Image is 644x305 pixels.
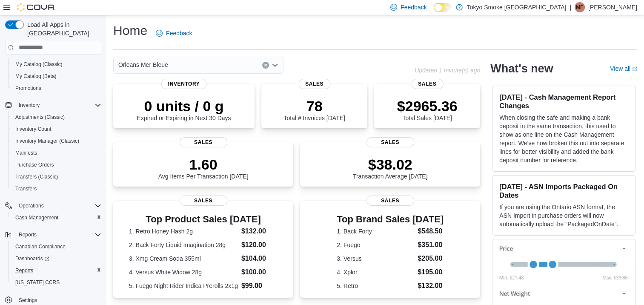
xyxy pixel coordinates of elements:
[129,282,238,290] dt: 5. Fuego Night Rider Indica Prerolls 2x1g
[415,67,480,74] p: Updated 1 minute(s) ago
[570,2,571,12] p: |
[15,201,101,211] span: Operations
[12,253,101,264] span: Dashboards
[15,100,43,110] button: Inventory
[241,226,278,236] dd: $132.00
[241,281,278,291] dd: $99.00
[632,66,637,72] svg: External link
[283,98,345,121] div: Total # Invoices [DATE]
[15,267,33,274] span: Reports
[15,230,40,240] button: Reports
[12,136,83,146] a: Inventory Manager (Classic)
[2,200,105,212] button: Operations
[366,196,414,206] span: Sales
[9,241,105,253] button: Canadian Compliance
[12,265,37,276] a: Reports
[9,212,105,224] button: Cash Management
[15,294,101,305] span: Settings
[9,265,105,276] button: Reports
[19,102,40,109] span: Inventory
[158,156,249,180] div: Avg Items Per Transaction [DATE]
[12,172,101,182] span: Transfers (Classic)
[9,159,105,171] button: Purchase Orders
[15,150,37,156] span: Manifests
[366,137,414,147] span: Sales
[15,173,58,180] span: Transfers (Classic)
[12,184,40,194] a: Transfers
[12,265,101,276] span: Reports
[9,183,105,195] button: Transfers
[12,59,66,69] a: My Catalog (Classic)
[262,62,269,69] button: Clear input
[12,71,101,81] span: My Catalog (Beta)
[353,156,428,180] div: Transaction Average [DATE]
[575,2,585,12] div: Matthew Frolander
[12,124,101,134] span: Inventory Count
[241,240,278,250] dd: $120.00
[19,297,37,304] span: Settings
[434,3,452,12] input: Dark Mode
[129,241,238,249] dt: 2. Back Forty Liquid Imagination 28g
[12,213,62,223] a: Cash Management
[15,243,66,250] span: Canadian Compliance
[129,214,278,224] h3: Top Product Sales [DATE]
[19,202,44,209] span: Operations
[180,137,227,147] span: Sales
[9,58,105,70] button: My Catalog (Classic)
[2,229,105,241] button: Reports
[9,171,105,183] button: Transfers (Classic)
[12,277,101,288] span: Washington CCRS
[9,70,105,82] button: My Catalog (Beta)
[298,79,330,89] span: Sales
[499,182,628,199] h3: [DATE] - ASN Imports Packaged On Dates
[9,123,105,135] button: Inventory Count
[2,99,105,111] button: Inventory
[158,156,249,173] p: 1.60
[397,98,458,121] div: Total Sales [DATE]
[15,230,101,240] span: Reports
[12,71,60,81] a: My Catalog (Beta)
[161,79,207,89] span: Inventory
[152,25,195,42] a: Feedback
[12,124,55,134] a: Inventory Count
[337,214,444,224] h3: Top Brand Sales [DATE]
[490,62,553,75] h2: What's new
[272,62,278,69] button: Open list of options
[129,268,238,276] dt: 4. Versus White Widow 28g
[166,29,192,37] span: Feedback
[12,242,69,252] a: Canadian Compliance
[24,20,101,37] span: Load All Apps in [GEOGRAPHIC_DATA]
[12,112,68,122] a: Adjustments (Classic)
[15,61,63,68] span: My Catalog (Classic)
[12,148,101,158] span: Manifests
[12,172,61,182] a: Transfers (Classic)
[337,268,414,276] dt: 4. Xplor
[12,184,101,194] span: Transfers
[499,93,628,110] h3: [DATE] - Cash Management Report Changes
[15,114,65,121] span: Adjustments (Classic)
[129,254,238,263] dt: 3. Xmg Cream Soda 355ml
[418,281,444,291] dd: $132.00
[12,242,101,252] span: Canadian Compliance
[337,227,414,236] dt: 1. Back Forty
[9,111,105,123] button: Adjustments (Classic)
[12,160,57,170] a: Purchase Orders
[241,253,278,264] dd: $104.00
[15,214,58,221] span: Cash Management
[588,2,637,12] p: [PERSON_NAME]
[9,135,105,147] button: Inventory Manager (Classic)
[118,60,168,70] span: Orleans Mer Bleue
[353,156,428,173] p: $38.02
[499,113,628,164] p: When closing the safe and making a bank deposit in the same transaction, this used to show as one...
[241,267,278,277] dd: $100.00
[12,59,101,69] span: My Catalog (Classic)
[12,213,101,223] span: Cash Management
[9,253,105,265] a: Dashboards
[12,160,101,170] span: Purchase Orders
[15,138,79,144] span: Inventory Manager (Classic)
[9,82,105,94] button: Promotions
[337,241,414,249] dt: 2. Fuego
[12,83,45,93] a: Promotions
[467,2,567,12] p: Tokyo Smoke [GEOGRAPHIC_DATA]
